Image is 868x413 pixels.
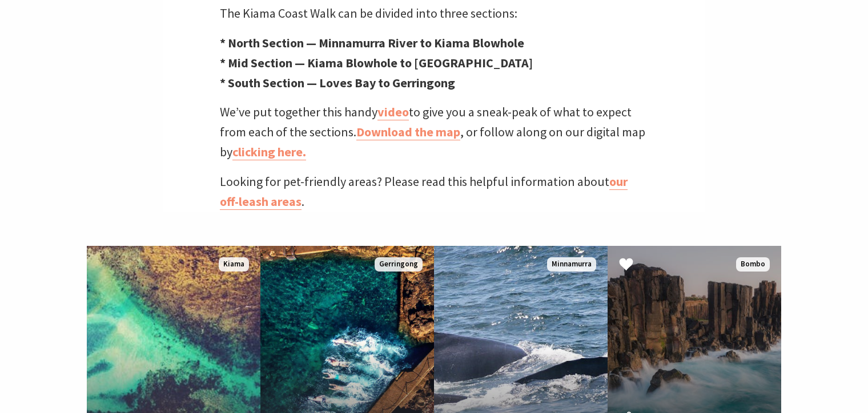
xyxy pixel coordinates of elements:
[232,144,306,160] a: clicking here.
[220,173,628,210] a: our off-leash areas
[220,102,648,163] p: We’ve put together this handy to give you a sneak-peak of what to expect from each of the section...
[736,257,770,272] span: Bombo
[608,246,645,285] button: Click to Favourite Bombo Headland
[356,124,460,140] a: Download the map
[219,257,249,272] span: Kiama
[220,55,533,71] strong: * Mid Section — Kiama Blowhole to [GEOGRAPHIC_DATA]
[547,257,596,272] span: Minnamurra
[375,257,423,272] span: Gerringong
[220,75,455,91] strong: * South Section — Loves Bay to Gerringong
[220,172,648,212] p: Looking for pet-friendly areas? Please read this helpful information about .
[220,35,524,51] strong: * North Section — Minnamurra River to Kiama Blowhole
[220,3,648,23] p: The Kiama Coast Walk can be divided into three sections:
[377,104,409,120] a: video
